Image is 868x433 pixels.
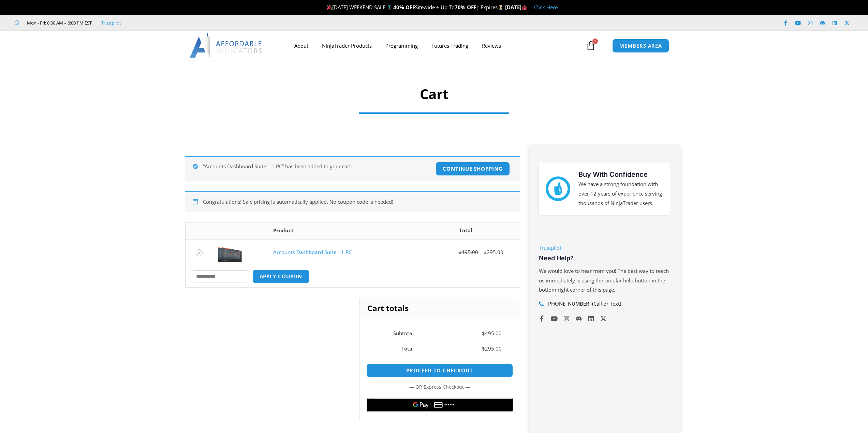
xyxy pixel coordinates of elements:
img: LogoAI | Affordable Indicators – NinjaTrader [190,33,263,58]
span: $ [482,345,485,352]
button: Buy with GPay [367,398,513,412]
a: Remove Accounts Dashboard Suite - 1 PC from cart [196,249,203,256]
iframe: Secure payment input frame [365,395,514,396]
span: [DATE] WEEKEND SALE 🏌️‍♂️ Sitewide + Up To | Expires [325,4,505,11]
span: 1 [592,38,598,44]
a: Click Here [534,4,558,11]
text: •••••• [445,403,455,407]
a: Continue shopping [436,162,510,176]
span: MEMBERS AREA [619,43,662,48]
a: MEMBERS AREA [612,39,669,53]
bdi: 495.00 [458,249,478,256]
p: — or — [366,383,513,391]
button: Apply coupon [252,269,310,283]
h1: Cart [352,84,516,104]
span: $ [482,330,485,337]
a: Proceed to checkout [366,364,513,377]
th: Total [412,222,520,239]
img: mark thumbs good 43913 | Affordable Indicators – NinjaTrader [546,176,570,201]
span: $ [458,249,461,256]
img: Screenshot 2024-08-26 155710eeeee | Affordable Indicators – NinjaTrader [218,243,242,262]
a: About [288,38,315,53]
span: Mon - Fri: 8:00 AM – 6:00 PM EST [25,19,92,27]
h3: Buy With Confidence [578,169,664,180]
strong: 70% OFF [455,4,476,11]
strong: 40% OFF [393,4,415,11]
th: Total [366,341,425,356]
span: We would love to hear from you! The best way to reach us immediately is using the circular help b... [539,267,669,293]
a: Trustpilot [101,19,121,27]
a: Accounts Dashboard Suite - 1 PC [273,249,352,256]
p: We have a strong foundation with over 12 years of experience serving thousands of NinjaTrader users. [578,180,664,208]
span: [PHONE_NUMBER] (Call or Text) [545,299,621,309]
th: Product [268,222,412,239]
a: Reviews [475,38,508,53]
nav: Menu [288,38,584,53]
th: Subtotal [366,326,425,341]
span: $ [484,249,487,256]
h3: Need Help? [539,254,671,262]
img: 🎉 [327,5,332,10]
bdi: 495.00 [482,330,502,337]
bdi: 295.00 [484,249,503,256]
a: 1 [576,36,606,56]
strong: [DATE] [505,4,527,11]
bdi: 295.00 [482,345,502,352]
a: NinjaTrader Products [315,38,379,53]
div: Congratulations! Sale pricing is automatically applied. No coupon code is needed! [185,191,520,212]
a: Programming [379,38,425,53]
img: ⌛ [498,5,503,10]
img: 🏭 [522,5,527,10]
div: “Accounts Dashboard Suite – 1 PC” has been added to your cart. [185,156,520,181]
a: Trustpilot [539,244,561,251]
h2: Cart totals [359,298,519,319]
a: Futures Trading [425,38,475,53]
